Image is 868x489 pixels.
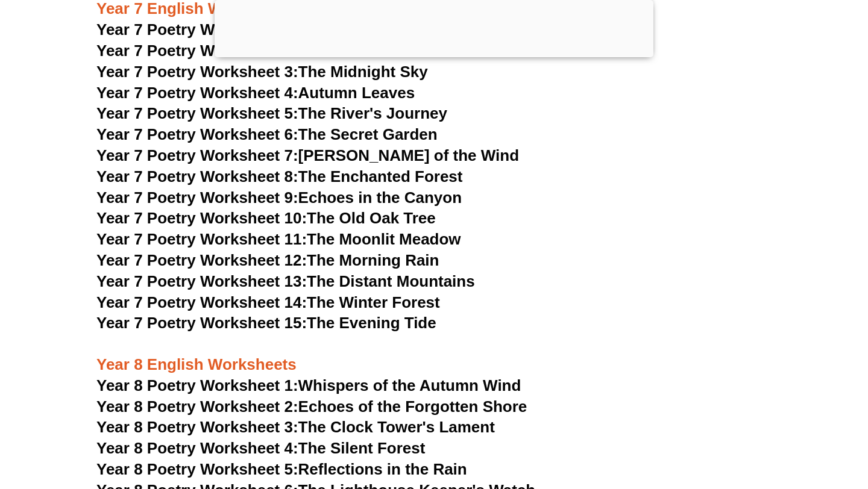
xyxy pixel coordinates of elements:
[96,397,527,416] a: Year 8 Poetry Worksheet 2:Echoes of the Forgotten Shore
[96,167,462,185] a: Year 7 Poetry Worksheet 8:The Enchanted Forest
[96,63,428,81] a: Year 7 Poetry Worksheet 3:The Midnight Sky
[96,146,298,164] span: Year 7 Poetry Worksheet 7:
[96,209,307,227] span: Year 7 Poetry Worksheet 10:
[96,20,468,39] a: Year 7 Poetry Worksheet 1:The Whispering Forest
[661,353,868,489] iframe: Chat Widget
[96,104,298,122] span: Year 7 Poetry Worksheet 5:
[96,376,298,394] span: Year 8 Poetry Worksheet 1:
[96,418,298,436] span: Year 8 Poetry Worksheet 3:
[96,251,439,269] a: Year 7 Poetry Worksheet 12:The Morning Rain
[96,104,447,122] a: Year 7 Poetry Worksheet 5:The River's Journey
[96,42,424,60] a: Year 7 Poetry Worksheet 2:The Ocean's Call
[96,293,307,311] span: Year 7 Poetry Worksheet 14:
[96,188,462,207] a: Year 7 Poetry Worksheet 9:Echoes in the Canyon
[96,188,298,207] span: Year 7 Poetry Worksheet 9:
[96,314,436,332] a: Year 7 Poetry Worksheet 15:The Evening Tide
[96,418,495,436] a: Year 8 Poetry Worksheet 3:The Clock Tower's Lament
[96,376,521,394] a: Year 8 Poetry Worksheet 1:Whispers of the Autumn Wind
[96,125,298,143] span: Year 7 Poetry Worksheet 6:
[96,230,461,248] a: Year 7 Poetry Worksheet 11:The Moonlit Meadow
[96,439,425,457] a: Year 8 Poetry Worksheet 4:The Silent Forest
[96,42,298,60] span: Year 7 Poetry Worksheet 2:
[96,272,475,290] a: Year 7 Poetry Worksheet 13:The Distant Mountains
[96,20,298,39] span: Year 7 Poetry Worksheet 1:
[96,314,307,332] span: Year 7 Poetry Worksheet 15:
[96,230,307,248] span: Year 7 Poetry Worksheet 11:
[96,167,298,185] span: Year 7 Poetry Worksheet 8:
[96,334,772,375] h3: Year 8 English Worksheets
[96,460,467,478] a: Year 8 Poetry Worksheet 5:Reflections in the Rain
[96,439,298,457] span: Year 8 Poetry Worksheet 4:
[96,397,298,416] span: Year 8 Poetry Worksheet 2:
[96,209,436,227] a: Year 7 Poetry Worksheet 10:The Old Oak Tree
[96,84,298,102] span: Year 7 Poetry Worksheet 4:
[96,84,415,102] a: Year 7 Poetry Worksheet 4:Autumn Leaves
[96,293,440,311] a: Year 7 Poetry Worksheet 14:The Winter Forest
[96,63,298,81] span: Year 7 Poetry Worksheet 3:
[96,251,307,269] span: Year 7 Poetry Worksheet 12:
[96,460,298,478] span: Year 8 Poetry Worksheet 5:
[96,146,519,164] a: Year 7 Poetry Worksheet 7:[PERSON_NAME] of the Wind
[96,272,307,290] span: Year 7 Poetry Worksheet 13:
[96,125,438,143] a: Year 7 Poetry Worksheet 6:The Secret Garden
